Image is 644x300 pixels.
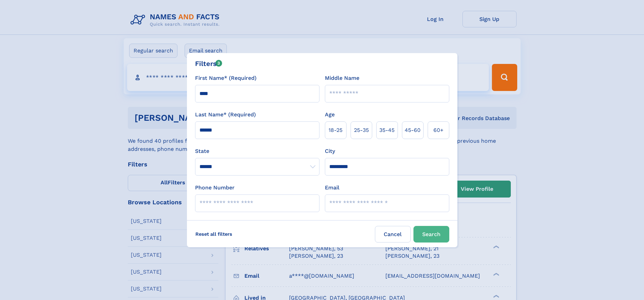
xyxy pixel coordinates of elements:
label: City [325,147,335,155]
label: Reset all filters [191,226,237,242]
label: State [195,147,319,155]
label: Email [325,184,339,192]
span: 18‑25 [329,126,342,134]
button: Search [413,226,449,243]
label: Middle Name [325,74,359,82]
label: Age [325,111,335,119]
span: 60+ [433,126,444,134]
div: Filters [195,59,222,69]
span: 35‑45 [379,126,395,134]
label: Last Name* (Required) [195,111,256,119]
label: First Name* (Required) [195,74,257,82]
span: 25‑35 [354,126,369,134]
span: 45‑60 [405,126,421,134]
label: Cancel [375,226,411,243]
label: Phone Number [195,184,235,192]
